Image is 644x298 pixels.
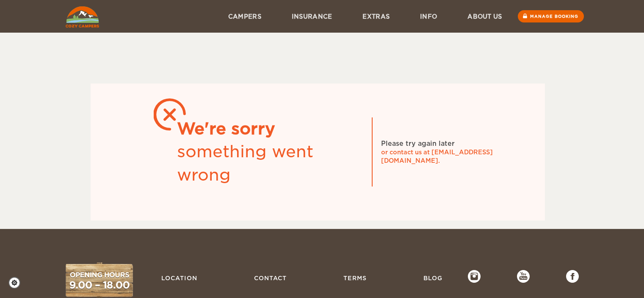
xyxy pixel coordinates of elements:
div: something went wrong [177,140,363,187]
div: or contact us at [EMAIL_ADDRESS][DOMAIN_NAME]. [381,148,508,165]
a: Contact [250,270,291,286]
a: Blog [419,270,447,286]
img: Cozy Campers [66,6,99,28]
div: Please try again later [381,139,455,148]
a: Terms [339,270,371,286]
a: Location [157,270,202,286]
div: We're sorry [177,117,363,140]
a: Cookie settings [8,277,26,289]
a: Manage booking [518,10,584,22]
